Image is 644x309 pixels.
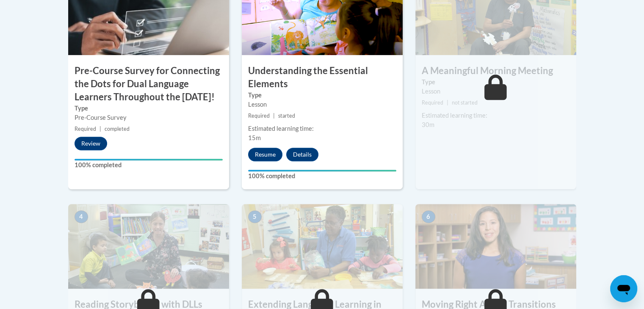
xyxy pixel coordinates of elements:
[248,170,396,171] div: Your progress
[248,148,282,161] button: Resume
[248,91,396,100] label: Type
[248,134,261,141] span: 15m
[415,64,576,77] h3: A Meaningful Morning Meeting
[422,77,570,87] label: Type
[447,99,448,106] span: |
[248,210,262,223] span: 5
[422,99,443,106] span: Required
[415,204,576,289] img: Course Image
[100,126,101,132] span: |
[75,137,107,150] button: Review
[242,204,403,289] img: Course Image
[273,113,275,119] span: |
[248,100,396,109] div: Lesson
[422,111,570,120] div: Estimated learning time:
[248,124,396,133] div: Estimated learning time:
[422,121,434,128] span: 30m
[75,159,223,160] div: Your progress
[286,148,318,161] button: Details
[452,99,478,106] span: not started
[422,210,435,223] span: 6
[68,204,229,289] img: Course Image
[278,113,295,119] span: started
[248,113,270,119] span: Required
[75,104,223,113] label: Type
[75,126,96,132] span: Required
[75,210,88,223] span: 4
[75,160,223,170] label: 100% completed
[242,64,403,91] h3: Understanding the Essential Elements
[248,171,396,181] label: 100% completed
[422,87,570,96] div: Lesson
[68,64,229,103] h3: Pre-Course Survey for Connecting the Dots for Dual Language Learners Throughout the [DATE]!
[610,275,637,302] iframe: Button to launch messaging window
[105,126,130,132] span: completed
[75,113,223,122] div: Pre-Course Survey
